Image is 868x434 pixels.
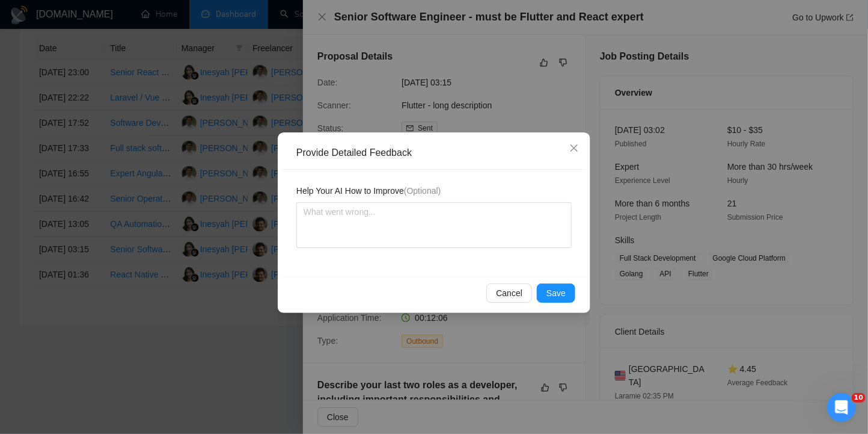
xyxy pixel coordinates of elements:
[404,186,441,196] span: (Optional)
[296,184,441,197] span: Help Your AI How to Improve
[486,284,532,303] button: Cancel
[558,132,590,165] button: Close
[537,284,575,303] button: Save
[496,287,522,300] span: Cancel
[296,146,580,160] div: Provide Detailed Feedback
[852,393,866,403] span: 10
[546,287,566,300] span: Save
[827,393,856,422] iframe: Intercom live chat
[569,143,579,153] span: close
